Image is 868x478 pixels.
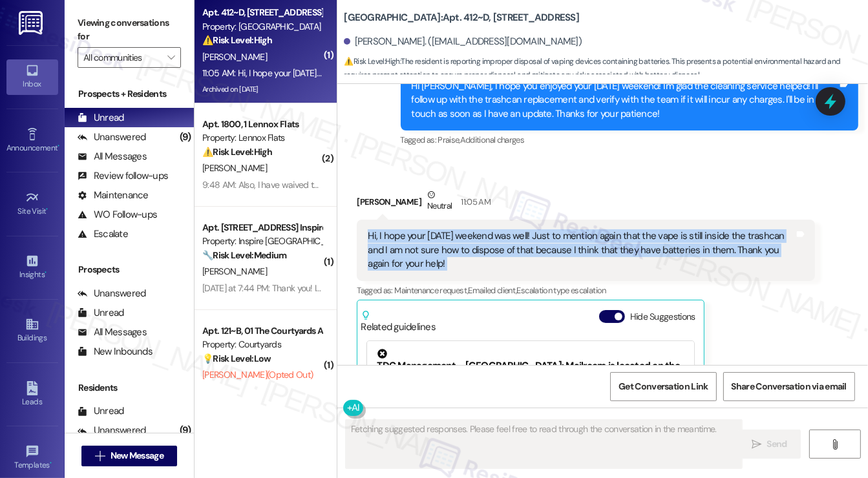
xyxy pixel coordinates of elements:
div: Review follow-ups [78,169,168,183]
span: Escalation type escalation [517,285,606,296]
div: Apt. 1800, 1 Lennox Flats [202,118,322,131]
strong: ⚠️ Risk Level: High [202,34,272,46]
button: Send [738,430,801,459]
label: Viewing conversations for [78,13,181,47]
button: Share Conversation via email [723,372,855,401]
a: Templates • [6,441,58,475]
span: [PERSON_NAME] [202,265,267,277]
div: Archived on [DATE] [201,81,323,98]
span: Send [767,437,787,451]
div: Unread [78,404,124,418]
div: Apt. 412~D, [STREET_ADDRESS] [202,6,322,19]
strong: ⚠️ Risk Level: High [202,146,272,158]
div: Tagged as: [401,130,859,149]
a: Leads [6,377,58,412]
span: [PERSON_NAME] [202,51,267,63]
span: • [45,268,47,277]
div: [DATE] 9:28 PM: Thank you. You will no longer receive texts from this thread. Please reply with '... [202,386,841,397]
span: New Message [111,449,164,462]
i:  [752,439,761,450]
div: Prospects [65,263,194,276]
span: [PERSON_NAME] (Opted Out) [202,369,313,380]
div: Apt. [STREET_ADDRESS] Inspire Homes [GEOGRAPHIC_DATA] [202,221,322,234]
img: ResiDesk Logo [19,11,45,35]
div: 9:48 AM: Also, I have waived the insurance on [PERSON_NAME] but I was still charged last month. C... [202,179,745,191]
strong: 💡 Risk Level: Low [202,353,271,364]
span: [PERSON_NAME] [202,162,267,174]
b: [GEOGRAPHIC_DATA]: Apt. 412~D, [STREET_ADDRESS] [344,11,579,25]
span: Share Conversation via email [732,380,847,393]
i:  [95,451,105,461]
div: Neutral [425,188,454,215]
div: Property: Courtyards [202,338,322,351]
div: WO Follow-ups [78,208,157,222]
div: [PERSON_NAME] [357,188,815,220]
div: (9) [176,421,195,441]
div: Tagged as: [357,281,815,300]
a: Site Visit • [6,187,58,222]
div: Unread [78,111,124,125]
span: • [50,459,52,468]
span: Maintenance request , [394,285,468,296]
span: • [58,141,59,151]
div: Unanswered [78,424,146,437]
span: Praise , [438,134,460,145]
div: Apt. 121~B, 01 The Courtyards Apartments [202,324,322,338]
div: All Messages [78,150,147,163]
div: Unanswered [78,287,146,300]
input: All communities [83,47,160,68]
div: Prospects + Residents [65,87,194,101]
div: Property: Lennox Flats [202,131,322,145]
textarea: Fetching suggested responses. Please feel free to read through the conversation in the meantime. [346,420,742,468]
label: Hide Suggestions [630,310,695,324]
div: Escalate [78,227,128,241]
div: [DATE] at 7:44 PM: Thank you! I appreciate your help! [202,282,399,294]
div: All Messages [78,326,147,339]
div: Related guidelines [361,310,436,334]
button: New Message [81,446,177,466]
div: New Inbounds [78,345,153,358]
a: Inbox [6,59,58,94]
span: : The resident is reporting improper disposal of vaping devices containing batteries. This presen... [344,55,868,83]
div: Property: Inspire [GEOGRAPHIC_DATA] [202,234,322,248]
div: 11:05 AM [458,195,491,209]
span: • [47,205,48,214]
div: Unanswered [78,130,146,144]
div: Maintenance [78,189,149,202]
strong: ⚠️ Risk Level: High [344,56,399,67]
button: Get Conversation Link [610,372,716,401]
div: (9) [176,127,195,147]
div: Unread [78,306,124,320]
a: Insights • [6,250,58,285]
i:  [167,52,175,63]
div: Property: [GEOGRAPHIC_DATA] [202,20,322,34]
div: Residents [65,381,194,395]
div: TDC Management - [GEOGRAPHIC_DATA]: Mailroom is located on the first level of the parking garage,... [377,349,684,400]
div: [PERSON_NAME]. ([EMAIL_ADDRESS][DOMAIN_NAME]) [344,35,582,48]
strong: 🔧 Risk Level: Medium [202,249,286,261]
i:  [830,439,840,450]
div: Hi [PERSON_NAME], I hope you enjoyed your [DATE] weekend! I'm glad the cleaning service helped! I... [412,79,838,121]
div: Hi, I hope your [DATE] weekend was well! Just to mention again that the vape is still inside the ... [368,229,794,271]
span: Get Conversation Link [619,380,708,393]
span: Additional charges [460,134,524,145]
span: Emailed client , [468,285,516,296]
a: Buildings [6,313,58,348]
